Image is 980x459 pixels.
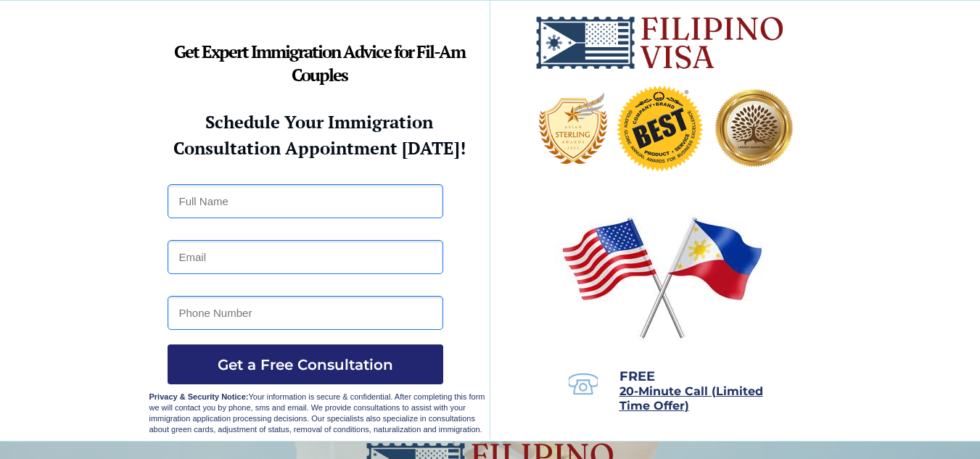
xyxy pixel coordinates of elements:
[174,40,465,86] strong: Get Expert Immigration Advice for Fil-Am Couples
[149,392,485,434] span: Your information is secure & confidential. After completing this form we will contact you by phon...
[168,344,443,384] button: Get a Free Consultation
[168,240,443,274] input: Email
[619,384,763,413] span: 20-Minute Call (Limited Time Offer)
[619,386,763,412] a: 20-Minute Call (Limited Time Offer)
[168,296,443,330] input: Phone Number
[173,136,466,160] strong: Consultation Appointment [DATE]!
[149,392,249,401] strong: Privacy & Security Notice:
[168,184,443,218] input: Full Name
[619,368,655,384] span: FREE
[205,110,433,133] strong: Schedule Your Immigration
[168,356,443,373] span: Get a Free Consultation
